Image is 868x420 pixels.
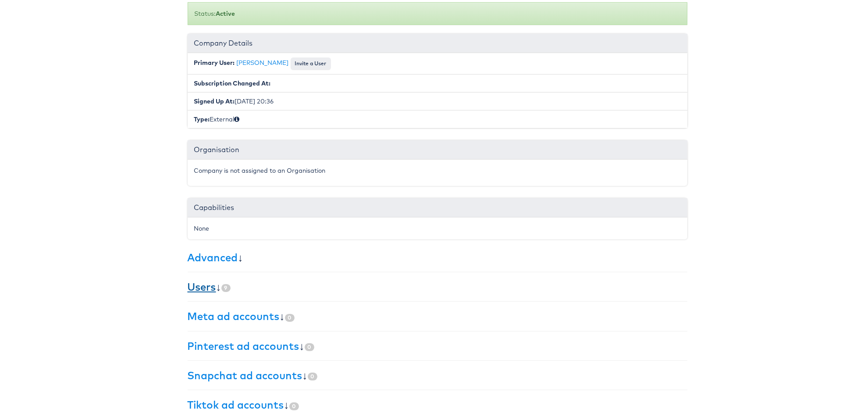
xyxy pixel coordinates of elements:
div: Company Details [188,32,687,51]
span: 9 [221,282,231,290]
span: 0 [305,342,314,349]
b: Active [216,8,235,16]
h3: ↓ [188,338,687,350]
p: Company is not assigned to an Organisation [194,164,681,173]
a: Meta ad accounts [188,308,280,321]
div: Organisation [188,139,687,158]
a: Pinterest ad accounts [188,338,299,351]
div: Status: [188,0,687,23]
div: None [194,222,681,231]
span: 0 [285,312,295,320]
li: External [188,108,687,126]
h3: ↓ [188,397,687,409]
b: Type: [194,114,210,121]
a: Snapchat ad accounts [188,367,302,380]
a: Advanced [188,249,238,262]
b: Subscription Changed At: [194,78,271,85]
a: Users [188,278,216,292]
span: 0 [308,371,317,379]
a: [PERSON_NAME] [237,57,289,65]
span: 0 [289,401,299,409]
h3: ↓ [188,279,687,291]
button: Invite a User [291,56,331,68]
b: Primary User: [194,57,235,65]
a: Tiktok ad accounts [188,396,284,409]
li: [DATE] 20:36 [188,90,687,109]
span: Internal (staff) or External (client) [235,114,240,121]
h3: ↓ [188,250,687,261]
b: Signed Up At: [194,96,235,103]
div: Capabilities [188,196,687,216]
h3: ↓ [188,309,687,320]
h3: ↓ [188,368,687,379]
